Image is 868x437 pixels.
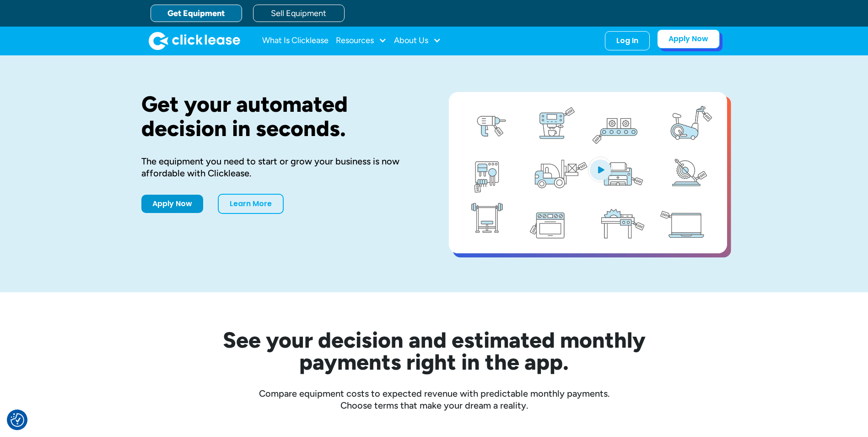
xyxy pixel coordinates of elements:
[149,32,240,50] img: Clicklease logo
[336,32,387,50] div: Resources
[141,388,727,411] div: Compare equipment costs to expected revenue with predictable monthly payments. Choose terms that ...
[253,5,345,22] a: Sell Equipment
[149,32,240,50] a: home
[178,329,690,373] h2: See your decision and estimated monthly payments right in the app.
[657,29,720,49] a: Apply Now
[262,32,329,50] a: What Is Clicklease
[141,92,420,141] h1: Get your automated decision in seconds.
[141,155,420,179] div: The equipment you need to start or grow your business is now affordable with Clicklease.
[151,5,242,22] a: Get Equipment
[218,194,284,214] a: Learn More
[141,195,203,213] a: Apply Now
[11,413,24,427] button: Consent Preferences
[616,36,638,45] div: Log In
[588,157,613,182] img: Blue play button logo on a light blue circular background
[394,32,441,50] div: About Us
[449,92,727,253] a: open lightbox
[11,413,24,427] img: Revisit consent button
